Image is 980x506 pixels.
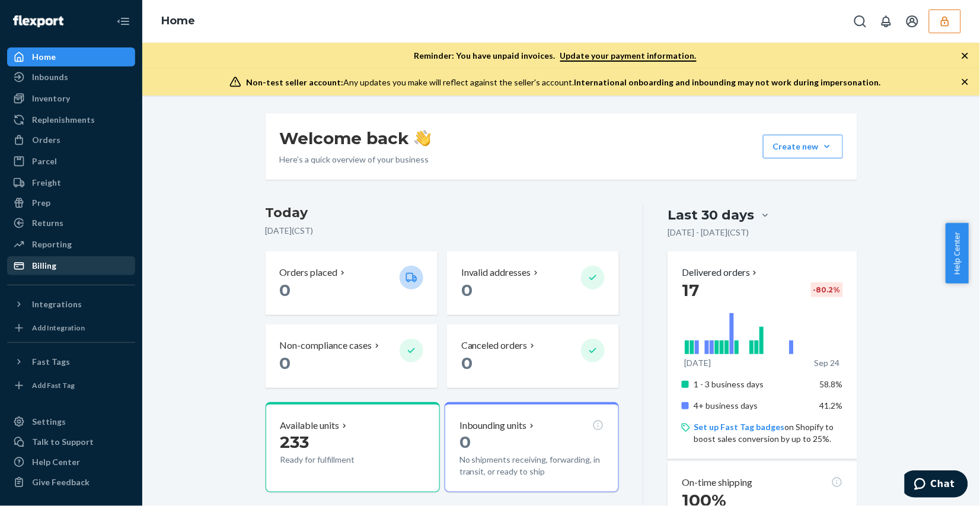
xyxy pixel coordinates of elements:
[266,402,440,492] button: Available units233Ready for fulfillment
[414,50,697,62] p: Reminder: You have unpaid invoices.
[32,155,57,167] div: Parcel
[459,432,471,452] span: 0
[32,197,50,209] div: Prep
[32,476,90,488] div: Give Feedback
[280,266,338,279] p: Orders placed
[266,203,620,222] h3: Today
[574,77,881,87] span: International onboarding and inbounding may not work during impersonation.
[32,71,68,83] div: Inbounds
[763,135,843,158] button: Create new
[111,9,135,33] button: Close Navigation
[7,319,135,338] a: Add Integration
[682,476,752,489] p: On-time shipping
[246,77,881,88] div: Any updates you make will reflect against the seller's account.
[7,295,135,314] button: Integrations
[32,456,80,468] div: Help Center
[32,380,75,390] div: Add Fast Tag
[32,238,72,250] div: Reporting
[820,400,843,410] span: 41.2%
[694,400,810,412] p: 4+ business days
[7,432,135,451] button: Talk to Support
[684,357,711,369] p: [DATE]
[668,227,749,238] p: [DATE] - [DATE] ( CST )
[7,131,135,149] a: Orders
[946,223,969,284] button: Help Center
[459,419,527,432] p: Inbounding units
[694,422,784,432] a: Set up Fast Tag badges
[280,353,291,373] span: 0
[560,50,697,62] a: Update your payment information.
[814,357,839,369] p: Sep 24
[905,470,968,500] iframe: Opens a widget where you can chat to one of our agents
[461,280,473,300] span: 0
[414,130,431,147] img: hand-wave emoji
[7,89,135,108] a: Inventory
[694,421,842,445] p: on Shopify to boost sales conversion by up to 25%.
[280,339,372,352] p: Non-compliance cases
[7,453,135,472] a: Help Center
[7,110,135,129] a: Replenishments
[694,378,810,390] p: 1 - 3 business days
[13,15,63,27] img: Flexport logo
[32,260,56,272] div: Billing
[266,252,438,315] button: Orders placed 0
[280,454,390,466] p: Ready for fulfillment
[32,93,70,104] div: Inventory
[7,473,135,492] button: Give Feedback
[32,177,61,189] div: Freight
[266,324,438,388] button: Non-compliance cases 0
[7,256,135,275] a: Billing
[7,47,135,66] a: Home
[7,68,135,87] a: Inbounds
[32,114,95,126] div: Replenishments
[7,376,135,395] a: Add Fast Tag
[32,323,85,333] div: Add Integration
[7,193,135,212] a: Prep
[32,298,82,310] div: Integrations
[7,235,135,254] a: Reporting
[280,419,340,432] p: Available units
[32,356,70,368] div: Fast Tags
[459,454,604,478] p: No shipments receiving, forwarding, in transit, or ready to ship
[7,412,135,431] a: Settings
[668,206,754,224] div: Last 30 days
[811,282,843,297] div: -80.2 %
[32,416,66,428] div: Settings
[266,225,620,237] p: [DATE] ( CST )
[682,280,699,300] span: 17
[7,352,135,371] button: Fast Tags
[447,324,619,388] button: Canceled orders 0
[246,77,343,87] span: Non-test seller account:
[445,402,619,492] button: Inbounding units0No shipments receiving, forwarding, in transit, or ready to ship
[280,432,309,452] span: 233
[32,217,63,229] div: Returns
[447,252,619,315] button: Invalid addresses 0
[32,51,56,63] div: Home
[682,266,759,279] button: Delivered orders
[280,280,291,300] span: 0
[461,353,473,373] span: 0
[32,436,94,448] div: Talk to Support
[461,339,528,352] p: Canceled orders
[7,173,135,192] a: Freight
[820,379,843,389] span: 58.8%
[901,9,924,33] button: Open account menu
[152,4,205,39] ol: breadcrumbs
[461,266,531,279] p: Invalid addresses
[7,214,135,233] a: Returns
[7,152,135,171] a: Parcel
[874,9,898,33] button: Open notifications
[161,14,195,27] a: Home
[280,154,431,166] p: Here’s a quick overview of your business
[32,134,60,146] div: Orders
[280,128,431,149] h1: Welcome back
[848,9,872,33] button: Open Search Box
